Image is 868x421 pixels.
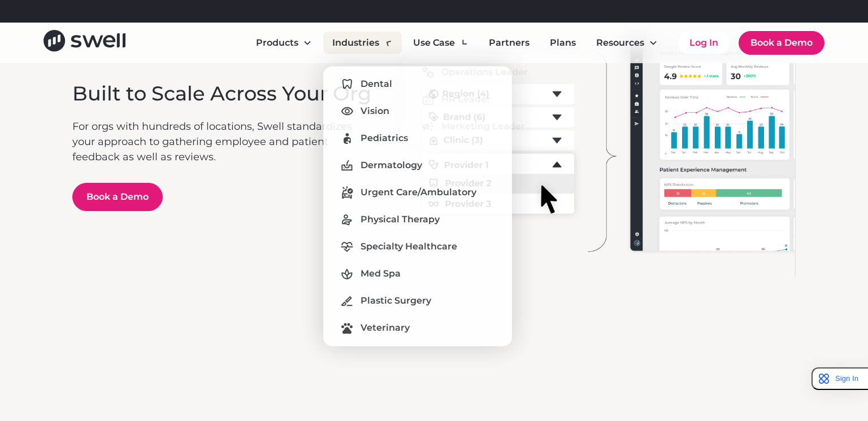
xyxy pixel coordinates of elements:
[587,32,667,54] div: Resources
[361,294,431,308] div: Plastic Surgery
[332,211,503,229] a: Physical Therapy
[361,213,440,226] div: Physical Therapy
[361,267,401,280] div: Med Spa
[739,31,824,55] a: Book a Demo
[72,119,376,165] p: For orgs with hundreds of locations, Swell standardizes your approach to gathering employee and p...
[404,54,593,144] nav: Use Case
[413,36,455,50] div: Use Case
[332,183,503,201] a: Urgent Care/Ambulatory
[441,93,491,106] div: HR Leader
[361,159,422,172] div: Dermatology
[256,36,298,50] div: Products
[332,292,503,310] a: Plastic Surgery
[332,102,503,120] a: Vision
[361,240,457,253] div: Specialty Healthcare
[44,30,125,55] a: home
[72,183,163,211] a: Book a Demo
[480,32,539,54] a: Partners
[541,32,585,54] a: Plans
[441,120,525,133] div: Marketing Leader
[811,367,868,421] iframe: Chat Widget
[332,129,503,147] a: Pediatrics
[361,186,476,199] div: Urgent Care/Ambulatory
[332,156,503,174] a: Dermatology
[323,66,512,346] nav: Industries
[413,63,584,81] a: Operations Leader
[332,75,503,93] a: Dental
[332,319,503,337] a: Veterinary
[361,131,408,145] div: Pediatrics
[332,238,503,256] a: Specialty Healthcare
[323,32,402,54] div: Industries
[678,32,730,54] a: Log In
[441,65,528,79] div: Operations Leader
[596,36,644,50] div: Resources
[413,90,584,108] a: HR Leader
[332,36,379,50] div: Industries
[361,77,392,91] div: Dental
[404,32,478,54] div: Use Case
[361,104,389,118] div: Vision
[72,82,376,106] h3: Built to Scale Across Your Org
[247,32,321,54] div: Products
[332,265,503,283] a: Med Spa
[413,117,584,135] a: Marketing Leader
[361,321,410,335] div: Veterinary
